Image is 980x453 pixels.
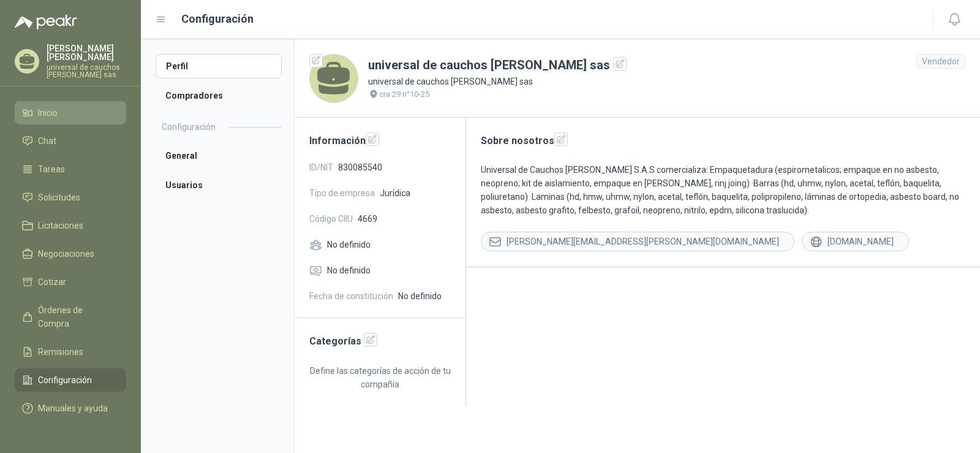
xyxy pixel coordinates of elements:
[156,83,282,108] a: Compradores
[15,397,126,420] a: Manuales y ayuda
[181,10,254,28] h1: Configuración
[162,120,216,134] h2: Configuración
[309,212,353,226] span: Código CIIU
[156,143,282,168] a: General
[309,186,375,200] span: Tipo de empresa
[327,264,371,277] span: No definido
[15,242,126,265] a: Negociaciones
[309,161,333,174] span: ID/NIT
[802,232,909,251] div: [DOMAIN_NAME]
[38,162,65,176] span: Tareas
[338,161,382,174] span: 830085540
[15,101,126,124] a: Inicio
[15,340,126,364] a: Remisiones
[15,15,77,29] img: Logo peakr
[309,289,393,303] span: Fecha de constitución
[481,232,794,251] div: [PERSON_NAME][EMAIL_ADDRESS][PERSON_NAME][DOMAIN_NAME]
[15,270,126,294] a: Cotizar
[368,56,627,75] h1: universal de cauchos [PERSON_NAME] sas
[358,212,377,226] span: 4669
[47,64,126,78] p: universal de cauchos [PERSON_NAME] sas
[481,132,965,148] h2: Sobre nosotros
[38,219,83,232] span: Licitaciones
[15,129,126,153] a: Chat
[38,134,56,148] span: Chat
[156,54,282,78] a: Perfil
[481,163,965,217] p: Universal de Cauchos [PERSON_NAME] S.A.S comercializa: Empaquetadura (espirometalicos; empaque en...
[38,247,94,261] span: Negociaciones
[38,191,80,204] span: Solicitudes
[38,345,83,359] span: Remisiones
[38,373,92,387] span: Configuración
[368,75,627,88] p: universal de cauchos [PERSON_NAME] sas
[309,364,451,391] p: Define las categorías de acción de tu compañía
[327,238,371,251] span: No definido
[309,132,451,148] h2: Información
[15,368,126,392] a: Configuración
[15,299,126,335] a: Órdenes de Compra
[38,106,58,120] span: Inicio
[47,44,126,61] p: [PERSON_NAME] [PERSON_NAME]
[15,158,126,181] a: Tareas
[38,275,66,289] span: Cotizar
[15,214,126,237] a: Licitaciones
[398,289,442,303] span: No definido
[38,303,115,330] span: Órdenes de Compra
[38,402,108,415] span: Manuales y ayuda
[156,173,282,197] a: Usuarios
[15,186,126,209] a: Solicitudes
[380,186,410,200] span: Jurídica
[916,54,965,69] div: Vendedor
[309,333,451,349] h2: Categorías
[379,88,429,101] p: cra 29 n°10-25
